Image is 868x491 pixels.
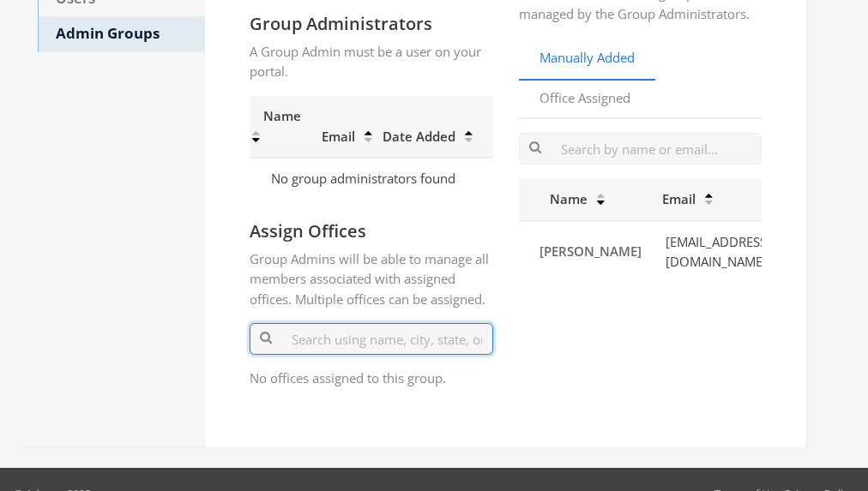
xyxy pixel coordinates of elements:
[322,128,355,145] span: Email
[652,221,781,283] td: [EMAIL_ADDRESS][DOMAIN_NAME]
[539,243,642,260] span: [PERSON_NAME]
[250,13,493,35] h4: Group Administrators
[383,128,455,145] span: Date Added
[519,78,651,120] a: Office Assigned
[519,133,763,165] input: Search by name or email...
[519,38,655,80] a: Manually Added
[38,16,205,52] a: Admin Groups
[250,42,493,82] p: A Group Admin must be a user on your portal.
[232,158,493,199] td: No group administrators found
[250,368,493,388] p: No offices assigned to this group.
[250,323,493,355] input: Search using name, city, state, or address to filter office list
[250,220,493,243] h4: Assign Offices
[662,190,696,207] span: Email
[529,190,588,207] span: Name
[250,249,493,309] p: Group Admins will be able to manage all members associated with assigned offices. Multiple office...
[243,107,301,124] span: Name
